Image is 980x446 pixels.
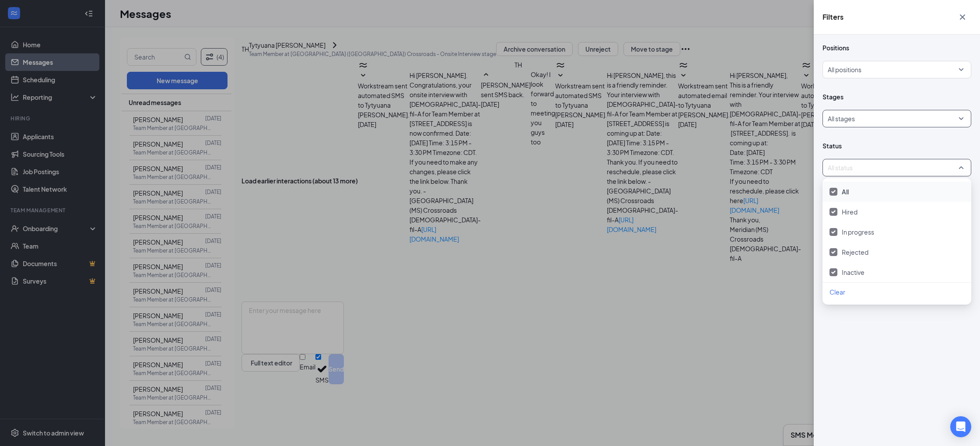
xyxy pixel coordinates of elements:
img: checkbox [831,250,836,254]
img: checkbox [831,190,836,193]
img: checkbox [831,210,836,214]
div: Rejected [822,242,971,262]
h5: Filters [822,12,843,22]
span: Positions [822,43,971,52]
span: Hired [842,208,857,216]
button: Cross [954,9,971,25]
img: checkbox [831,230,836,234]
span: In progress [842,228,874,236]
span: Clear [829,288,845,296]
span: Status [822,141,971,150]
div: Hired [822,202,971,222]
div: Open Intercom Messenger [950,416,971,437]
div: All [822,182,971,202]
div: In progress [822,222,971,242]
svg: Cross [957,12,968,22]
span: Stages [822,92,971,101]
img: checkbox [831,270,836,274]
span: Rejected [842,248,868,256]
span: Inactive [842,268,864,276]
span: All [842,188,849,196]
button: Clear [822,283,852,301]
div: Inactive [822,262,971,282]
